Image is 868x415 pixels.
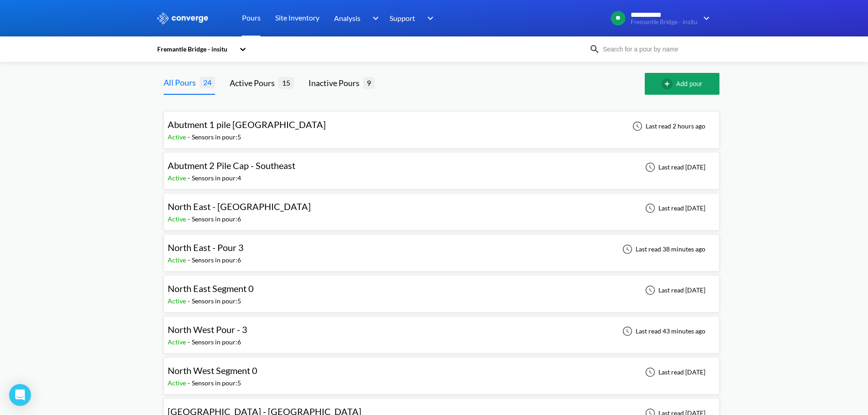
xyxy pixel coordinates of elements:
div: Last read [DATE] [640,203,708,214]
a: North West Pour - 3Active-Sensors in pour:6Last read 43 minutes ago [164,327,719,334]
div: Last read 43 minutes ago [617,326,708,337]
input: Search for a pour by name [600,44,710,54]
span: North East - Pour 3 [168,242,244,253]
div: Sensors in pour: 6 [192,214,241,224]
span: Active [168,338,188,346]
span: 9 [363,77,375,88]
span: Active [168,297,188,305]
div: Active Pours [230,77,278,89]
div: Sensors in pour: 6 [192,337,241,347]
span: - [188,133,192,141]
span: North East - [GEOGRAPHIC_DATA] [168,201,311,212]
img: downArrow.svg [421,13,436,24]
div: Last read 38 minutes ago [617,244,708,255]
div: Inactive Pours [308,77,363,89]
span: Abutment 2 Pile Cap - Southeast [168,160,295,171]
div: Sensors in pour: 6 [192,255,241,265]
a: Abutment 2 Pile Cap - SoutheastActive-Sensors in pour:4Last read [DATE] [164,163,719,170]
span: Fremantle Bridge - insitu [631,19,698,26]
span: Analysis [334,12,360,24]
span: 15 [278,77,294,88]
span: - [188,256,192,264]
span: Active [168,215,188,223]
img: icon-search.svg [589,44,600,55]
div: Sensors in pour: 5 [192,296,241,306]
img: logo_ewhite.svg [156,12,209,24]
span: Active [168,379,188,387]
img: add-circle-outline.svg [662,78,676,89]
div: Sensors in pour: 4 [192,173,241,183]
a: North East - [GEOGRAPHIC_DATA]Active-Sensors in pour:6Last read [DATE] [164,204,719,211]
img: downArrow.svg [366,13,381,24]
a: North East - Pour 3Active-Sensors in pour:6Last read 38 minutes ago [164,245,719,252]
div: Last read [DATE] [640,285,708,296]
span: North West Segment 0 [168,365,257,376]
span: - [188,379,192,387]
span: - [188,215,192,223]
button: Add pour [645,73,719,95]
span: Active [168,133,188,141]
div: Open Intercom Messenger [9,384,31,406]
span: North West Pour - 3 [168,324,247,335]
div: Last read [DATE] [640,367,708,378]
div: All Pours [164,76,200,89]
span: 24 [200,77,215,88]
span: Active [168,256,188,264]
span: - [188,174,192,182]
span: - [188,338,192,346]
a: Abutment 1 pile [GEOGRAPHIC_DATA]Active-Sensors in pour:5Last read 2 hours ago [164,122,719,129]
div: Last read 2 hours ago [627,121,708,132]
a: North West Segment 0Active-Sensors in pour:5Last read [DATE] [164,368,719,375]
div: Sensors in pour: 5 [192,132,241,142]
div: Sensors in pour: 5 [192,378,241,388]
span: Active [168,174,188,182]
span: Support [390,12,415,24]
span: Abutment 1 pile [GEOGRAPHIC_DATA] [168,119,326,130]
span: - [188,297,192,305]
a: North East Segment 0Active-Sensors in pour:5Last read [DATE] [164,286,719,293]
span: North East Segment 0 [168,283,254,294]
img: downArrow.svg [698,13,712,24]
div: Fremantle Bridge - insitu [156,44,235,54]
div: Last read [DATE] [640,162,708,173]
